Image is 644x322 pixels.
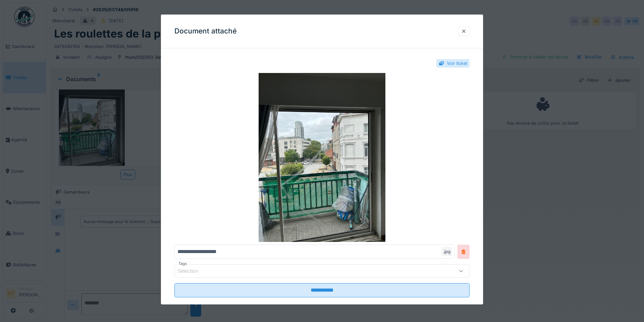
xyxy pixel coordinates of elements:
div: Sélection [177,267,208,275]
div: Voir ticket [447,60,467,67]
div: .jpg [442,247,452,256]
label: Tags [177,261,188,267]
img: cccbbce8-a70a-4643-97e2-7c2d67756031-IMG-20250820-WA0019.jpg [174,73,470,242]
h3: Document attaché [174,27,237,35]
